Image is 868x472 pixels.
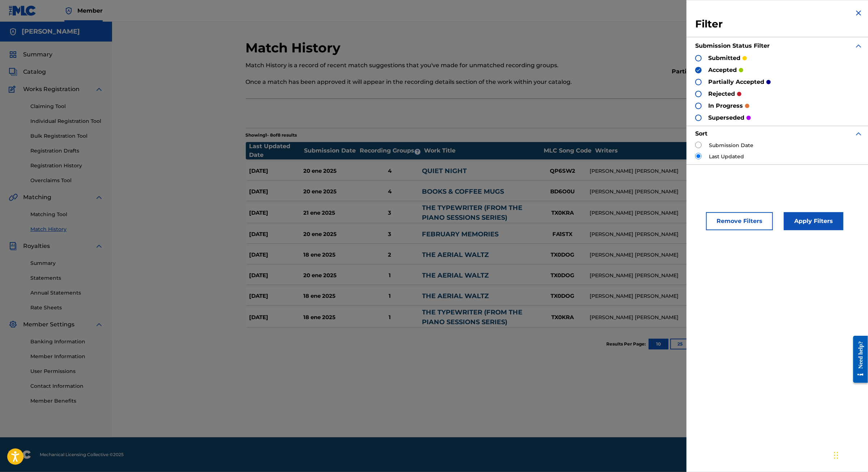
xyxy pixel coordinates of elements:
h3: Filter [695,18,863,31]
div: [PERSON_NAME] [PERSON_NAME] [590,314,704,321]
a: THE AERIAL WALTZ [422,271,489,279]
img: expand [95,242,103,250]
div: [PERSON_NAME] [PERSON_NAME] [590,231,704,238]
a: FEBRUARY MEMORIES [422,230,499,238]
span: Matching [23,193,51,202]
div: [PERSON_NAME] [PERSON_NAME] [590,272,704,279]
div: [DATE] [249,251,303,259]
div: TX0KRA [536,209,590,217]
a: Overclaims Tool [30,177,103,184]
a: Member Benefits [30,397,103,405]
a: Individual Registration Tool [30,117,103,125]
div: Work Title [424,146,540,155]
div: TX0DOG [536,292,590,300]
iframe: Resource Center [848,329,868,389]
div: TX0DOG [536,251,590,259]
img: expand [95,320,103,329]
img: checkbox [696,68,701,73]
span: Mechanical Licensing Collective © 2025 [40,451,124,458]
a: Member Information [30,353,103,360]
img: Top Rightsholder [64,7,73,15]
img: expand [95,85,103,94]
a: User Permissions [30,368,103,375]
div: 3 [357,230,422,239]
div: MLC Song Code [540,146,595,155]
p: Results Per Page: [607,341,648,347]
a: Summary [30,259,103,267]
label: Last Updated [709,153,744,160]
div: 20 ene 2025 [303,167,357,175]
a: Annual Statements [30,289,103,297]
div: [DATE] [249,271,303,280]
a: Registration Drafts [30,147,103,155]
div: Submission Date [304,146,358,155]
p: partially accepted [708,78,764,86]
p: rejected [708,90,735,98]
div: [PERSON_NAME] [PERSON_NAME] [590,167,704,175]
div: Widget de chat [832,437,868,472]
a: CatalogCatalog [9,68,46,76]
img: Accounts [9,27,17,36]
a: Statements [30,274,103,282]
div: [DATE] [249,209,303,217]
a: Banking Information [30,338,103,346]
div: Writers [595,146,711,155]
p: superseded [708,113,744,122]
p: Showing 1 - 8 of 8 results [246,132,297,138]
div: 1 [357,271,422,280]
div: FA1STX [536,230,590,239]
div: QP6SW2 [536,167,590,175]
span: Member Settings [23,320,74,329]
div: 20 ene 2025 [303,230,357,239]
a: THE AERIAL WALTZ [422,292,489,300]
div: [PERSON_NAME] [PERSON_NAME] [590,209,704,217]
strong: Submission Status Filter [695,42,770,49]
button: 10 [649,339,668,349]
div: 18 ene 2025 [303,313,357,322]
p: in progress [708,102,743,110]
a: THE TYPEWRITER (FROM THE PIANO SESSIONS SERIES) [422,204,523,222]
a: Bulk Registration Tool [30,132,103,140]
p: Match History is a record of recent match suggestions that you've made for unmatched recording gr... [246,61,622,70]
span: Summary [23,50,52,59]
img: Royalties [9,242,17,250]
img: Summary [9,50,17,59]
img: Member Settings [9,320,17,329]
img: expand [854,129,863,138]
img: MLC Logo [9,5,37,16]
div: 1 [357,313,422,322]
a: Registration History [30,162,103,170]
h5: Jaime Córdoba [22,27,80,36]
img: close [854,9,863,17]
button: Remove Filters [706,212,773,230]
img: logo [9,450,31,459]
span: Member [77,7,103,15]
a: QUIET NIGHT [422,167,467,175]
iframe: Chat Widget [832,437,868,472]
strong: Sort [695,130,707,137]
p: submitted [708,54,740,63]
div: Recording Groups [359,146,424,155]
div: 18 ene 2025 [303,251,357,259]
span: Royalties [23,242,50,250]
div: 4 [357,167,422,175]
p: Once a match has been approved it will appear in the recording details section of the work within... [246,78,622,86]
button: Apply Filters [784,212,843,230]
div: 20 ene 2025 [303,271,357,280]
div: [DATE] [249,188,303,196]
div: [PERSON_NAME] [PERSON_NAME] [590,292,704,300]
div: 1 [357,292,422,300]
div: [DATE] [249,230,303,239]
div: 21 ene 2025 [303,209,357,217]
img: expand [95,193,103,202]
div: [DATE] [249,313,303,322]
a: THE TYPEWRITER (FROM THE PIANO SESSIONS SERIES) [422,308,523,326]
div: 3 [357,209,422,217]
div: TX0DOG [536,271,590,280]
div: Arrastrar [834,445,838,466]
div: 4 [357,188,422,196]
a: Claiming Tool [30,103,103,110]
div: BD6O0U [536,188,590,196]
